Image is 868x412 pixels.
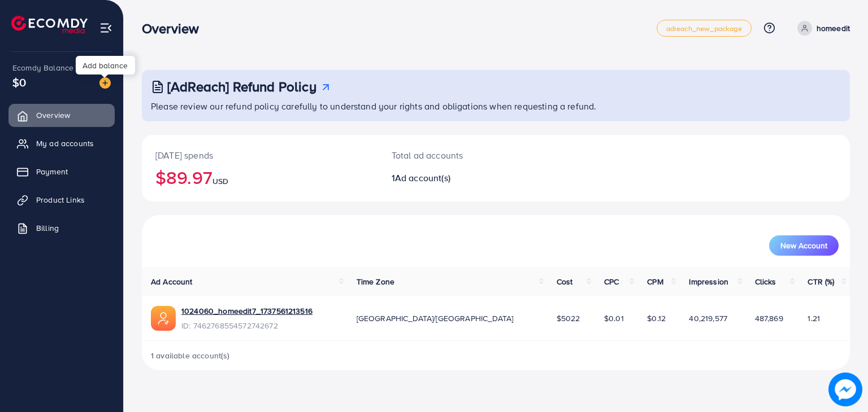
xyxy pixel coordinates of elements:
[828,372,862,406] img: image
[392,148,541,162] p: Total ad accounts
[142,20,208,37] h3: Overview
[151,306,176,331] img: ic-ads-acc.e4c84228.svg
[604,276,619,287] span: CPC
[11,16,88,33] img: logo
[793,21,850,36] a: homeedit
[8,132,115,155] a: My ad accounts
[357,276,394,287] span: Time Zone
[151,276,193,287] span: Ad Account
[392,173,541,183] h2: 1
[99,77,111,89] img: image
[647,313,666,324] span: $0.12
[8,217,115,239] a: Billing
[8,104,115,126] a: Overview
[357,313,514,324] span: [GEOGRAPHIC_DATA]/[GEOGRAPHIC_DATA]
[657,20,752,37] a: adreach_new_package
[557,276,573,287] span: Cost
[155,166,364,188] h2: $89.97
[689,276,728,287] span: Impression
[808,276,834,287] span: CTR (%)
[76,56,135,74] div: Add balance
[817,21,850,35] p: homeedit
[99,21,112,34] img: menu
[647,276,663,287] span: CPM
[36,109,70,121] span: Overview
[689,313,727,324] span: 40,219,577
[151,99,843,113] p: Please review our refund policy carefully to understand your rights and obligations when requesti...
[8,160,115,183] a: Payment
[755,276,776,287] span: Clicks
[808,313,820,324] span: 1.21
[36,166,68,177] span: Payment
[780,242,827,249] span: New Account
[12,74,26,90] span: $0
[666,25,742,32] span: adreach_new_package
[167,78,316,95] h3: [AdReach] Refund Policy
[557,313,580,324] span: $5022
[769,235,839,256] button: New Account
[181,320,313,331] span: ID: 7462768554572742672
[212,176,228,187] span: USD
[151,350,230,361] span: 1 available account(s)
[181,305,313,317] a: 1024060_homeedit7_1737561213516
[155,148,364,162] p: [DATE] spends
[395,172,450,184] span: Ad account(s)
[755,313,783,324] span: 487,869
[36,138,94,149] span: My ad accounts
[12,62,73,73] span: Ecomdy Balance
[36,194,85,205] span: Product Links
[8,189,115,211] a: Product Links
[604,313,624,324] span: $0.01
[36,222,59,234] span: Billing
